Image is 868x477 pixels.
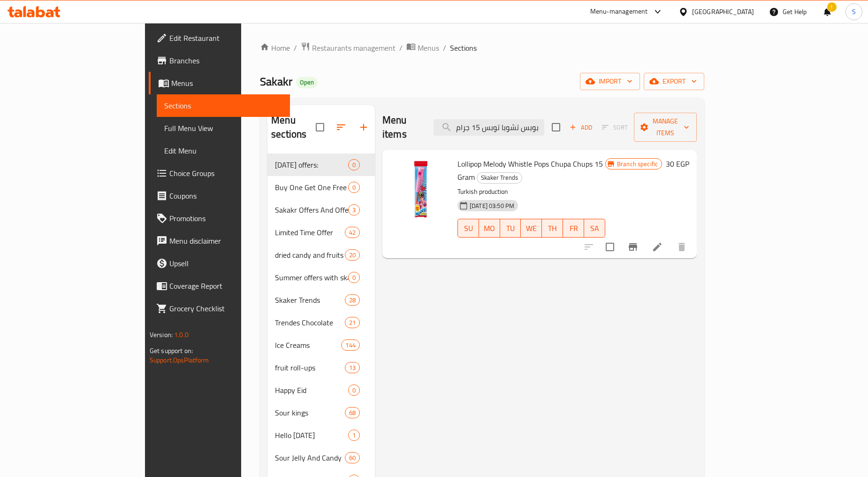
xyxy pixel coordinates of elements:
[568,122,594,133] span: Add
[301,42,396,54] a: Restaurants management
[457,157,603,184] span: Lollipop Melody Whistle Pops Chupa Chups 15 Gram
[651,76,697,87] span: export
[443,42,446,54] li: /
[406,42,439,54] a: Menus
[157,94,290,117] a: Sections
[267,289,375,311] div: Skaker Trends28
[149,72,290,94] a: Menus
[157,117,290,139] a: Full Menu View
[169,168,282,179] span: Choice Groups
[149,27,290,49] a: Edit Restaurant
[390,157,450,217] img: Lollipop Melody Whistle Pops Chupa Chups 15 Gram
[345,408,359,417] span: 68
[434,119,544,136] input: search
[275,227,344,238] span: Limited Time Offer
[580,73,640,90] button: import
[349,431,359,440] span: 1
[267,401,375,424] div: Sour kings68
[634,113,697,142] button: Manage items
[150,354,209,366] a: Support.OpsPlatform
[566,120,596,135] span: Add item
[267,221,375,244] div: Limited Time Offer42
[641,115,689,139] span: Manage items
[644,73,704,90] button: export
[149,252,290,275] a: Upsell
[164,123,282,134] span: Full Menu View
[345,317,360,328] div: items
[275,339,341,351] span: Ice Creams
[275,249,344,261] div: dried candy and fruits
[692,7,754,17] div: [GEOGRAPHIC_DATA]
[345,454,359,462] span: 60
[348,159,360,170] div: items
[382,113,422,141] h2: Menu items
[312,42,396,54] span: Restaurants management
[275,294,344,306] span: Skaker Trends
[345,251,359,260] span: 20
[275,272,348,283] div: Summer offers with skakr
[275,452,344,463] div: Sour Jelly And Candy
[267,176,375,199] div: Buy One Get One Free0
[169,55,282,66] span: Branches
[267,334,375,356] div: Ice Creams144
[542,219,563,238] button: TH
[275,407,344,418] span: Sour kings
[275,317,344,328] span: Trendes Chocolate
[267,356,375,379] div: fruit roll-ups13
[310,117,330,137] span: Select all sections
[149,275,290,297] a: Coverage Report
[275,182,348,193] span: Buy One Get One Free
[345,452,360,463] div: items
[477,172,522,184] div: Skaker Trends
[345,228,359,237] span: 42
[275,204,348,215] span: Sakakr Offers And Offers Nearby Dates
[652,241,663,253] a: Edit menu item
[164,100,282,111] span: Sections
[348,385,360,396] div: items
[267,311,375,334] div: Trendes Chocolate21
[566,120,596,135] button: Add
[267,424,375,446] div: Hello [DATE]1
[345,362,360,373] div: items
[596,120,634,135] span: Select section first
[275,385,348,396] span: Happy Eid
[271,113,316,141] h2: Menu sections
[504,222,518,235] span: TU
[563,219,584,238] button: FR
[587,76,632,87] span: import
[666,157,689,170] h6: 30 EGP
[588,222,602,235] span: SA
[169,32,282,44] span: Edit Restaurant
[525,222,538,235] span: WE
[349,273,359,282] span: 0
[149,162,290,185] a: Choice Groups
[345,363,359,372] span: 13
[349,386,359,395] span: 0
[450,42,477,54] span: Sections
[169,213,282,224] span: Promotions
[169,190,282,201] span: Coupons
[584,219,605,238] button: SA
[164,145,282,156] span: Edit Menu
[348,272,360,283] div: items
[348,182,360,193] div: items
[483,222,496,235] span: MO
[149,185,290,207] a: Coupons
[500,219,521,238] button: TU
[521,219,542,238] button: WE
[157,139,290,162] a: Edit Menu
[349,206,359,215] span: 3
[149,230,290,252] a: Menu disclaimer
[275,159,348,170] div: Monday offers:
[330,116,352,138] span: Sort sections
[567,222,580,235] span: FR
[150,345,193,357] span: Get support on:
[169,258,282,269] span: Upsell
[341,339,359,351] div: items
